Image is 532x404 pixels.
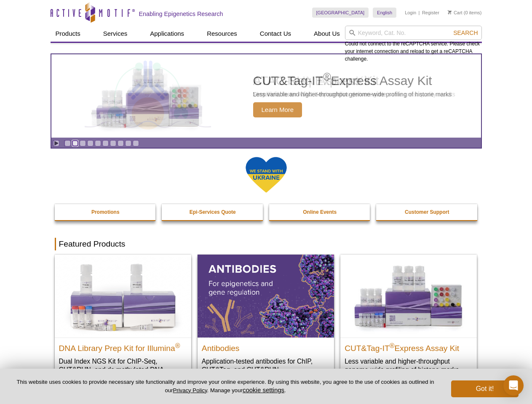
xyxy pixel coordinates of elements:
[202,340,330,353] h2: Antibodies
[448,10,462,16] a: Cart
[451,380,519,397] button: Got it!
[98,26,133,42] a: Services
[269,204,371,220] a: Online Events
[255,26,296,42] a: Contact Us
[453,29,478,36] span: Search
[125,140,131,146] a: Go to slide 9
[55,255,191,391] a: DNA Library Prep Kit for Illumina DNA Library Prep Kit for Illumina® Dual Index NGS Kit for ChIP-...
[405,10,416,16] a: Login
[340,255,477,382] a: CUT&Tag-IT® Express Assay Kit CUT&Tag-IT®Express Assay Kit Less variable and higher-throughput ge...
[51,26,86,42] a: Products
[303,209,337,215] strong: Online Events
[198,255,334,337] img: All Antibodies
[55,204,157,220] a: Promotions
[59,340,187,353] h2: DNA Library Prep Kit for Illumina
[373,8,396,18] a: English
[95,140,101,146] a: Go to slide 5
[422,10,439,16] a: Register
[59,357,187,383] p: Dual Index NGS Kit for ChIP-Seq, CUT&RUN, and ds methylated DNA assays.
[345,357,473,374] p: Less variable and higher-throughput genome-wide profiling of histone marks​.
[198,255,334,382] a: All Antibodies Antibodies Application-tested antibodies for ChIP, CUT&Tag, and CUT&RUN.
[202,357,330,374] p: Application-tested antibodies for ChIP, CUT&Tag, and CUT&RUN.
[312,8,369,18] a: [GEOGRAPHIC_DATA]
[245,156,287,194] img: We Stand With Ukraine
[345,26,482,63] div: Could not connect to the reCAPTCHA service. Please check your internet connection and reload to g...
[253,102,302,117] span: Learn More
[78,50,217,142] img: CUT&Tag-IT Express Assay Kit
[72,140,78,146] a: Go to slide 2
[175,342,180,349] sup: ®
[51,54,481,138] article: CUT&Tag-IT Express Assay Kit
[451,29,480,37] button: Search
[139,10,223,18] h2: Enabling Epigenetics Research
[345,26,482,40] input: Keyword, Cat. No.
[190,209,236,215] strong: Epi-Services Quote
[340,255,477,337] img: CUT&Tag-IT® Express Assay Kit
[91,209,120,215] strong: Promotions
[202,26,242,42] a: Resources
[323,71,331,82] sup: ®
[243,386,284,393] button: cookie settings
[405,209,449,215] strong: Customer Support
[448,10,452,14] img: Your Cart
[13,378,437,394] p: This website uses cookies to provide necessary site functionality and improve your online experie...
[145,26,189,42] a: Applications
[133,140,139,146] a: Go to slide 10
[80,140,86,146] a: Go to slide 3
[309,26,345,42] a: About Us
[173,387,207,393] a: Privacy Policy
[448,8,482,18] li: (0 items)
[110,140,116,146] a: Go to slide 7
[390,342,395,349] sup: ®
[419,8,420,18] li: |
[55,255,191,337] img: DNA Library Prep Kit for Illumina
[376,204,478,220] a: Customer Support
[503,375,524,396] div: Open Intercom Messenger
[345,340,473,353] h2: CUT&Tag-IT Express Assay Kit
[87,140,94,146] a: Go to slide 4
[53,140,59,146] a: Toggle autoplay
[55,238,478,250] h2: Featured Products
[51,54,481,138] a: CUT&Tag-IT Express Assay Kit CUT&Tag-IT®Express Assay Kit Less variable and higher-throughput gen...
[118,140,124,146] a: Go to slide 8
[102,140,109,146] a: Go to slide 6
[253,90,452,98] p: Less variable and higher-throughput genome-wide profiling of histone marks
[253,74,452,87] h2: CUT&Tag-IT Express Assay Kit
[64,140,71,146] a: Go to slide 1
[162,204,264,220] a: Epi-Services Quote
